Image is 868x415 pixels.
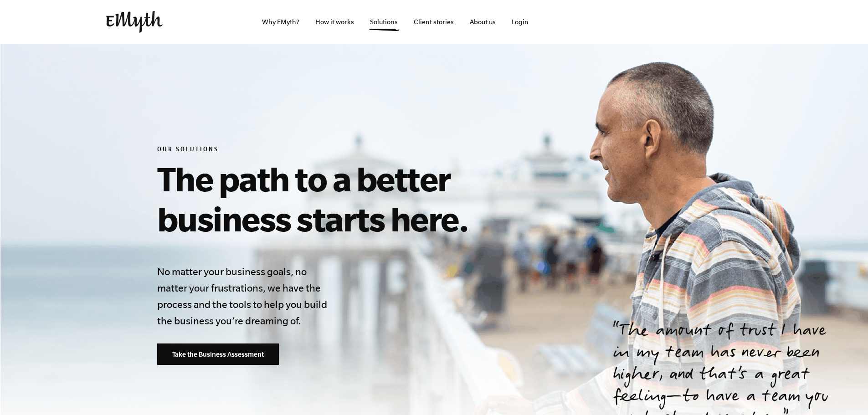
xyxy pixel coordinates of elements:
a: Take the Business Assessment [157,343,279,365]
iframe: Embedded CTA [566,12,662,32]
h6: Our Solutions [157,146,573,155]
iframe: Embedded CTA [667,12,762,32]
h4: No matter your business goals, no matter your frustrations, we have the process and the tools to ... [157,263,332,329]
img: EMyth [106,11,163,33]
h1: The path to a better business starts here. [157,159,573,239]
